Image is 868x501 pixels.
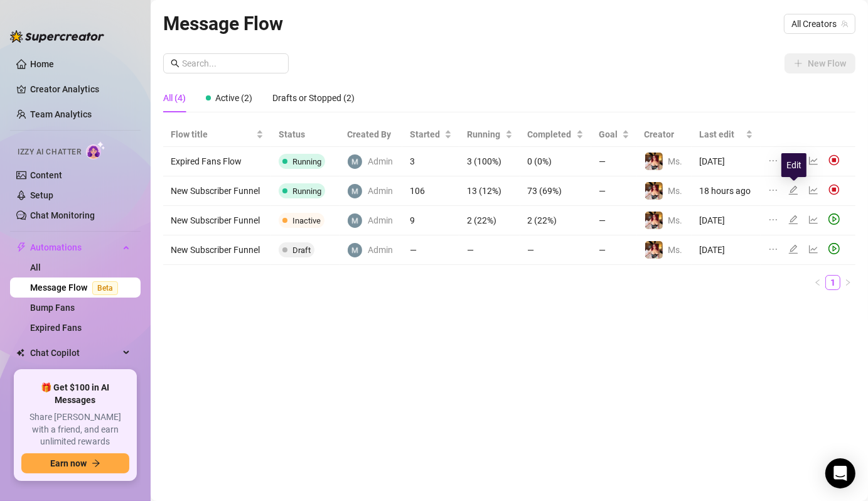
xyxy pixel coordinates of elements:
th: Completed [520,122,592,147]
td: 0 (0%) [520,147,592,176]
span: Active (2) [215,93,252,103]
a: Content [30,170,62,180]
td: — [591,206,636,235]
div: Edit [781,153,806,177]
span: All Creators [791,14,848,33]
th: Creator [637,122,692,147]
div: Drafts or Stopped (2) [272,91,355,105]
img: logo-BBDzfeDw.svg [10,30,104,43]
img: Ms. [645,182,663,200]
td: — [402,235,459,265]
span: search [171,59,179,68]
th: Flow title [163,122,271,147]
span: Running [467,127,502,141]
td: 2 (22%) [520,206,592,235]
span: thunderbolt [16,242,26,252]
th: Started [402,122,459,147]
span: Earn now [50,458,87,468]
td: New Subscriber Funnel [163,206,271,235]
button: right [840,275,855,290]
td: New Subscriber Funnel [163,235,271,265]
td: 73 (69%) [520,176,592,206]
td: [DATE] [692,206,761,235]
span: edit [788,215,798,225]
span: line-chart [808,215,818,225]
img: svg%3e [828,184,840,195]
img: Admin [348,184,362,198]
span: Inactive [292,216,321,225]
span: line-chart [808,244,818,254]
td: — [520,235,592,265]
span: right [844,279,852,286]
th: Status [271,122,340,147]
span: Ms. [668,156,683,166]
article: Message Flow [163,9,283,38]
span: Admin [368,243,393,257]
span: ellipsis [768,215,778,225]
div: Open Intercom Messenger [825,458,855,488]
button: left [810,275,825,290]
div: All (4) [163,91,186,105]
a: Setup [30,190,53,200]
li: Next Page [840,275,855,290]
a: Chat Monitoring [30,210,95,220]
a: 1 [826,276,840,289]
td: 3 (100%) [459,147,520,176]
img: Ms. [645,241,663,259]
td: 13 (12%) [459,176,520,206]
td: 106 [402,176,459,206]
span: Chat Copilot [30,343,119,363]
button: Earn nowarrow-right [21,453,129,473]
th: Goal [591,122,636,147]
span: ellipsis [768,244,778,254]
span: Admin [368,184,393,198]
span: Last edit [699,127,743,141]
a: Creator Analytics [30,79,131,99]
td: 3 [402,147,459,176]
td: — [591,176,636,206]
img: Ms. [645,212,663,229]
td: New Subscriber Funnel [163,176,271,206]
td: [DATE] [692,235,761,265]
td: — [591,235,636,265]
a: Message FlowBeta [30,283,123,293]
td: Expired Fans Flow [163,147,271,176]
span: play-circle [828,213,840,225]
a: All [30,262,41,272]
a: Team Analytics [30,109,92,119]
td: [DATE] [692,147,761,176]
span: line-chart [808,156,818,166]
span: Automations [30,237,119,257]
button: New Flow [785,53,855,73]
th: Running [459,122,520,147]
span: Completed [528,127,574,141]
td: 9 [402,206,459,235]
img: Admin [348,154,362,169]
span: Started [410,127,442,141]
span: 🎁 Get $100 in AI Messages [21,382,129,406]
a: Home [30,59,54,69]
img: svg%3e [828,154,840,166]
span: play-circle [828,243,840,254]
li: Previous Page [810,275,825,290]
span: edit [788,185,798,195]
span: Admin [368,154,393,168]
span: Ms. [668,186,683,196]
span: Goal [599,127,619,141]
span: ellipsis [768,156,778,166]
img: Chat Copilot [16,348,24,357]
span: Ms. [668,245,683,255]
img: Admin [348,243,362,257]
td: 2 (22%) [459,206,520,235]
a: Bump Fans [30,303,75,313]
img: AI Chatter [86,141,105,159]
th: Created By [340,122,402,147]
span: line-chart [808,185,818,195]
span: edit [788,244,798,254]
img: Ms. [645,153,663,170]
span: Beta [92,281,118,295]
span: Running [292,157,321,166]
span: arrow-right [92,459,100,468]
span: Admin [368,213,393,227]
span: Ms. [668,215,683,225]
